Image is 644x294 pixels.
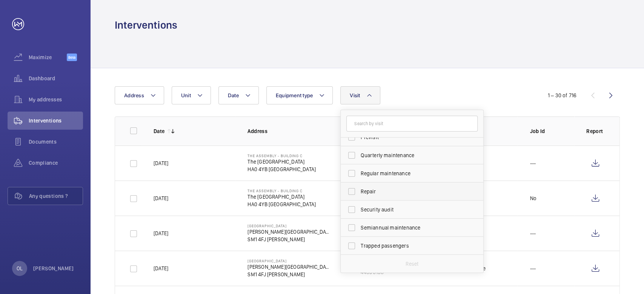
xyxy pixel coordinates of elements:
p: HA0 4YB [GEOGRAPHIC_DATA] [247,165,316,173]
span: Any questions ? [29,192,83,200]
p: --- [530,230,536,237]
p: HA0 4YB [GEOGRAPHIC_DATA] [247,201,316,208]
span: Interventions [29,117,83,124]
p: [DATE] [154,159,168,167]
p: [PERSON_NAME][GEOGRAPHIC_DATA] [247,263,329,271]
p: The [GEOGRAPHIC_DATA] [247,158,316,165]
p: [DATE] [154,230,168,237]
span: Beta [67,54,77,61]
p: [DATE] [154,194,168,202]
span: Address [124,92,144,98]
span: Security audit [361,206,464,213]
p: [PERSON_NAME] [33,265,74,272]
p: The [GEOGRAPHIC_DATA] [247,193,316,201]
span: Semiannual maintenance [361,224,464,231]
span: Regular maintenance [361,170,464,177]
button: Visit [340,86,380,104]
button: Unit [172,86,211,104]
span: Dashboard [29,75,83,82]
p: SM1 4FJ [PERSON_NAME] [247,236,329,243]
span: Visit [350,92,360,98]
p: The Assembly - Building C [247,188,316,193]
span: Equipment type [276,92,313,98]
p: SM1 4FJ [PERSON_NAME] [247,271,329,278]
p: [GEOGRAPHIC_DATA] [247,224,329,228]
p: Report [586,127,604,135]
span: Maximize [29,54,67,61]
span: Date [228,92,239,98]
p: [GEOGRAPHIC_DATA] [247,259,329,263]
input: Search by visit [346,116,478,132]
p: [PERSON_NAME][GEOGRAPHIC_DATA] [247,228,329,236]
p: --- [530,265,536,272]
p: OL [17,265,23,272]
p: Date [154,127,164,135]
div: 1 – 30 of 716 [548,92,576,99]
p: No [530,194,536,202]
p: --- [530,159,536,167]
span: Quarterly maintenance [361,152,464,159]
p: Job Id [530,127,574,135]
p: Reset [406,260,418,268]
button: Address [115,86,164,104]
button: Date [218,86,259,104]
span: Unit [181,92,191,98]
p: The Assembly - Building C [247,153,316,158]
span: My addresses [29,96,83,103]
span: Compliance [29,159,83,167]
span: Repair [361,188,464,195]
span: Trapped passengers [361,242,464,250]
h1: Interventions [115,18,177,32]
p: Address [247,127,329,135]
button: Equipment type [266,86,333,104]
span: Documents [29,138,83,145]
p: [DATE] [154,265,168,272]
